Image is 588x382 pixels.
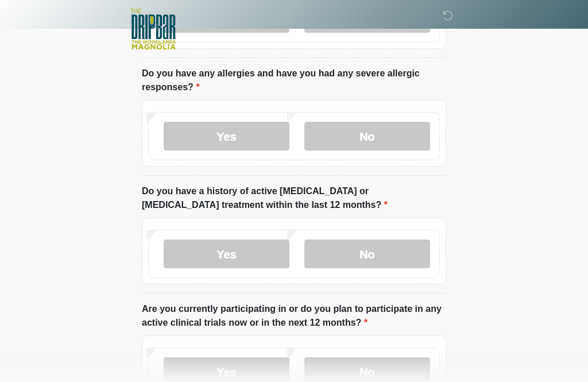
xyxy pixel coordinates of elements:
img: The DripBar - Magnolia Logo [130,9,176,51]
label: No [304,240,430,268]
label: Are you currently participating in or do you plan to participate in any active clinical trials no... [142,302,446,330]
label: Yes [164,122,289,151]
label: No [304,122,430,151]
label: Do you have a history of active [MEDICAL_DATA] or [MEDICAL_DATA] treatment within the last 12 mon... [142,184,446,212]
label: Yes [164,240,289,268]
label: Do you have any allergies and have you had any severe allergic responses? [142,67,446,94]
